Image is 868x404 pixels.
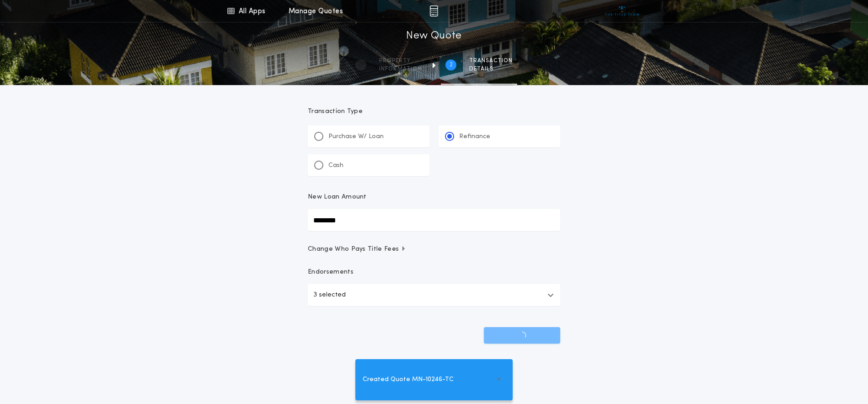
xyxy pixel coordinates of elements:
button: 3 selected [308,284,560,306]
p: Purchase W/ Loan [328,132,384,141]
p: Refinance [459,132,490,141]
p: New Loan Amount [308,193,367,202]
h1: New Quote [406,29,462,43]
p: Endorsements [308,268,560,277]
button: Change Who Pays Title Fees [308,245,560,254]
span: Change Who Pays Title Fees [308,245,406,254]
h2: 2 [450,61,453,69]
span: Property [379,57,422,65]
span: Created Quote MN-10246-TC [363,375,454,385]
img: img [429,5,438,16]
p: Transaction Type [308,107,560,116]
img: vs-icon [605,6,639,16]
span: details [469,65,513,73]
input: New Loan Amount [308,209,560,231]
span: information [379,65,422,73]
p: 3 selected [313,290,346,301]
p: Cash [328,161,343,170]
span: Transaction [469,57,513,65]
